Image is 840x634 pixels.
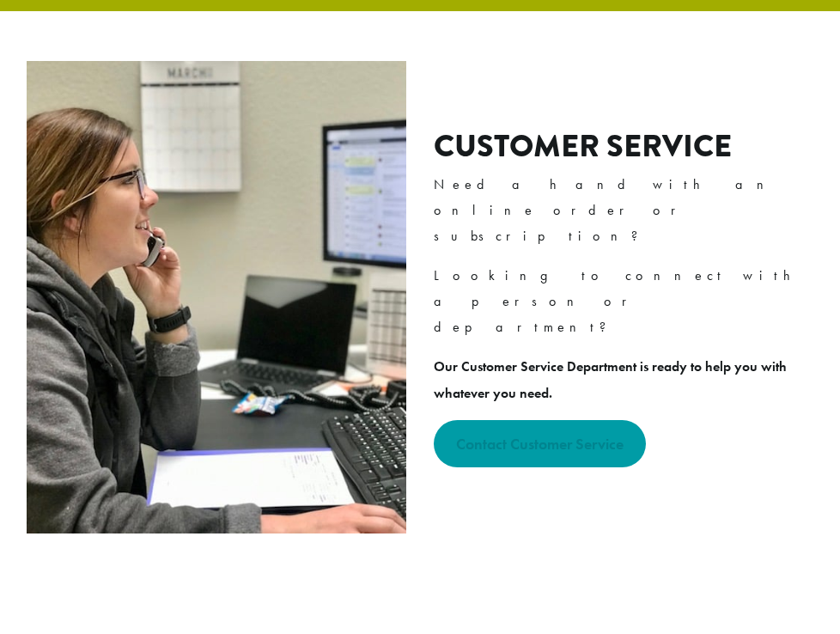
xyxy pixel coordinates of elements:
[434,263,827,340] p: Looking to connect with a person or department?
[434,172,827,249] p: Need a hand with an online order or subscription?
[456,434,624,454] strong: Contact Customer Service
[434,357,787,401] strong: Our Customer Service Department is ready to help you with whatever you need.
[434,128,827,165] h2: Customer Service
[434,420,646,467] a: Contact Customer Service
